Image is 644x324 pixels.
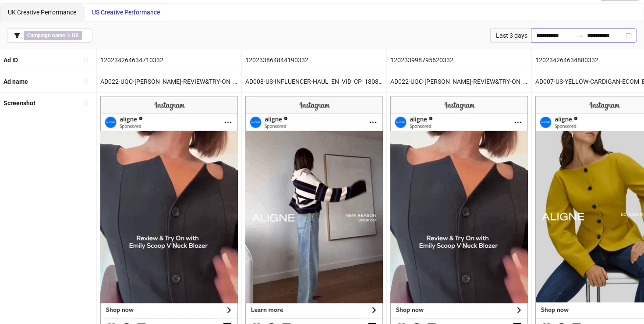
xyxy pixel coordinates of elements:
[387,71,531,92] div: AD022-UGC-[PERSON_NAME]-REVIEW&TRY-ON_EN_VID_HP_11092025_F_NSE_SC11_USP7_
[387,50,531,71] div: 120233998795620332
[97,50,241,71] div: 120234264634710332
[4,78,28,85] b: Ad name
[490,28,531,43] div: Last 3 days
[83,100,89,106] span: sort-ascending
[4,100,35,107] b: Screenshot
[83,57,89,63] span: sort-ascending
[8,9,76,16] span: UK Creative Performance
[24,31,82,40] span: ∋
[242,50,386,71] div: 120233864844190332
[27,32,65,39] b: Campaign name
[14,32,20,39] span: filter
[242,71,386,92] div: AD008-US-INFLUENCER-HAUL_EN_VID_CP_18082025_F_CC_SC10_USP11_AW26
[97,71,241,92] div: AD022-UGC-[PERSON_NAME]-REVIEW&TRY-ON_EN_VID_HP_11092025_F_NSE_SC11_USP7_
[92,9,160,16] span: US Creative Performance
[83,78,89,85] span: sort-ascending
[7,28,92,43] button: Campaign name ∋ US
[4,57,18,64] b: Ad ID
[577,32,584,39] span: swap-right
[72,32,78,39] b: US
[577,32,584,39] span: to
